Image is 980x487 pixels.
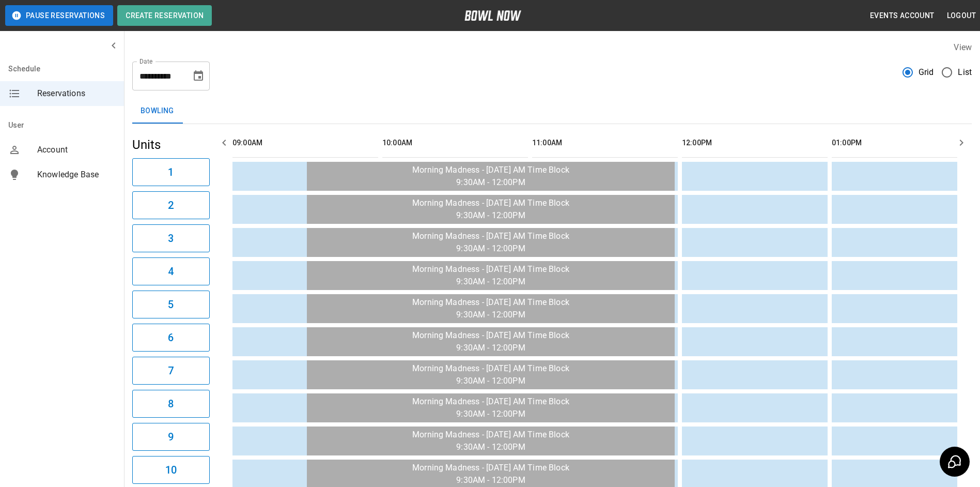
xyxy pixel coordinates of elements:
[132,191,210,219] button: 2
[168,296,174,313] h6: 5
[168,164,174,180] h6: 1
[5,5,113,26] button: Pause Reservations
[132,99,182,124] button: Bowling
[132,423,210,451] button: 9
[165,462,177,478] h6: 10
[37,87,116,100] span: Reservations
[532,128,678,158] th: 11:00AM
[464,10,521,21] img: logo
[682,128,828,158] th: 12:00PM
[168,329,174,346] h6: 6
[168,197,174,214] h6: 2
[168,362,174,379] h6: 7
[866,6,939,25] button: Events Account
[37,169,116,181] span: Knowledge Base
[132,158,210,186] button: 1
[132,291,210,318] button: 5
[954,42,972,52] label: View
[232,128,378,158] th: 09:00AM
[132,390,210,418] button: 8
[37,144,116,156] span: Account
[132,456,210,484] button: 10
[168,395,174,412] h6: 8
[168,263,174,280] h6: 4
[168,429,174,445] h6: 9
[919,66,934,79] span: Grid
[188,66,209,86] button: Choose date, selected date is Sep 5, 2025
[168,230,174,247] h6: 3
[117,5,212,26] button: Create Reservation
[132,257,210,285] button: 4
[132,136,210,153] h5: Units
[132,324,210,352] button: 6
[132,357,210,385] button: 7
[132,224,210,252] button: 3
[958,66,972,79] span: List
[943,6,980,25] button: Logout
[132,99,972,124] div: inventory tabs
[382,128,528,158] th: 10:00AM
